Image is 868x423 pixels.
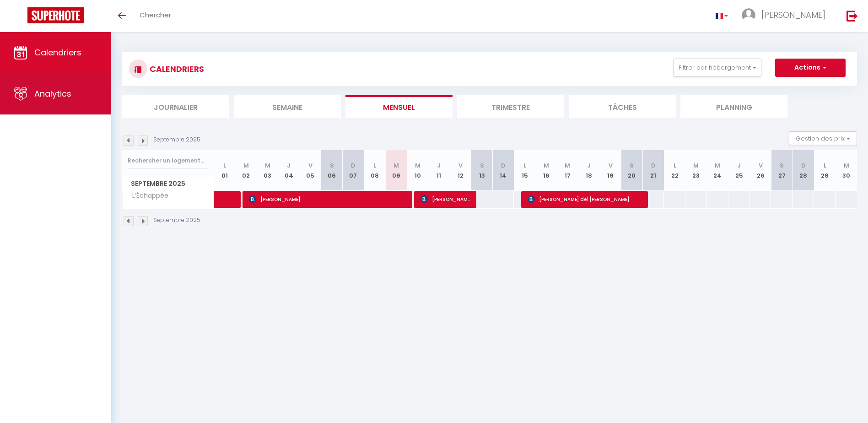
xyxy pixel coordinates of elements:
th: 07 [343,150,364,191]
th: 16 [535,150,557,191]
abbr: D [651,161,656,170]
abbr: S [330,161,334,170]
abbr: L [373,161,376,170]
th: 03 [257,150,278,191]
th: 01 [214,150,236,191]
abbr: M [243,161,249,170]
th: 12 [450,150,471,191]
abbr: J [587,161,591,170]
abbr: L [674,161,676,170]
th: 13 [471,150,493,191]
abbr: M [844,161,849,170]
th: 14 [492,150,514,191]
span: Chercher [140,10,171,20]
abbr: M [265,161,270,170]
li: Trimestre [457,95,564,118]
img: ... [742,8,755,22]
span: [PERSON_NAME] [249,190,407,208]
th: 20 [621,150,643,191]
th: 18 [578,150,600,191]
th: 04 [278,150,300,191]
button: Gestion des prix [789,131,857,145]
th: 09 [385,150,407,191]
li: Tâches [569,95,676,118]
span: [PERSON_NAME] [421,190,471,208]
th: 24 [707,150,728,191]
th: 17 [557,150,578,191]
th: 21 [642,150,664,191]
th: 25 [728,150,750,191]
input: Rechercher un logement... [128,152,209,169]
abbr: V [759,161,763,170]
button: Filtrer par hébergement [674,59,761,77]
abbr: M [565,161,570,170]
th: 26 [750,150,771,191]
abbr: M [693,161,699,170]
abbr: J [287,161,291,170]
abbr: S [630,161,634,170]
th: 10 [407,150,428,191]
abbr: L [824,161,826,170]
th: 02 [235,150,257,191]
th: 28 [793,150,814,191]
img: Super Booking [27,7,84,23]
li: Planning [680,95,787,118]
abbr: L [523,161,526,170]
span: L’Échappée [124,191,171,201]
span: [PERSON_NAME] [761,9,825,21]
span: Septembre 2025 [123,177,214,190]
button: Actions [775,59,846,77]
li: Journalier [122,95,229,118]
abbr: M [715,161,720,170]
li: Semaine [234,95,341,118]
img: logout [846,10,858,22]
th: 05 [300,150,321,191]
li: Mensuel [345,95,453,118]
th: 06 [321,150,343,191]
abbr: V [308,161,313,170]
th: 15 [514,150,535,191]
th: 11 [428,150,450,191]
abbr: D [801,161,806,170]
th: 29 [814,150,836,191]
th: 27 [771,150,793,191]
th: 19 [600,150,621,191]
abbr: S [780,161,784,170]
abbr: V [458,161,463,170]
th: 08 [364,150,385,191]
button: Ouvrir le widget de chat LiveChat [7,4,35,31]
p: Septembre 2025 [153,136,200,144]
abbr: L [223,161,226,170]
abbr: M [415,161,421,170]
abbr: J [437,161,441,170]
abbr: D [351,161,356,170]
abbr: D [501,161,506,170]
th: 23 [685,150,707,191]
span: Analytics [34,88,71,99]
abbr: M [394,161,399,170]
th: 30 [836,150,857,191]
p: Septembre 2025 [153,216,200,225]
h3: CALENDRIERS [147,59,204,79]
abbr: V [609,161,613,170]
th: 22 [664,150,685,191]
abbr: J [737,161,741,170]
span: [PERSON_NAME] del [PERSON_NAME] [528,190,642,208]
abbr: M [544,161,549,170]
span: Calendriers [34,47,81,58]
abbr: S [480,161,484,170]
